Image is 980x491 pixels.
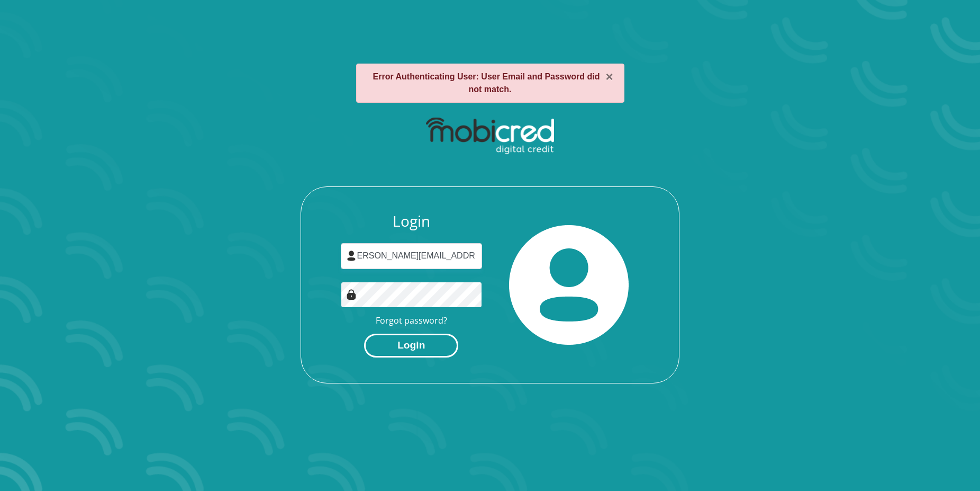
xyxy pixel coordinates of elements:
img: mobicred logo [426,118,553,155]
strong: Error Authenticating User: User Email and Password did not match. [373,72,600,94]
button: × [605,70,613,83]
button: Login [364,334,458,358]
img: user-icon image [346,251,357,261]
a: Forgot password? [376,315,447,326]
input: Username [341,243,483,269]
img: Image [346,289,357,300]
h3: Login [341,212,483,230]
